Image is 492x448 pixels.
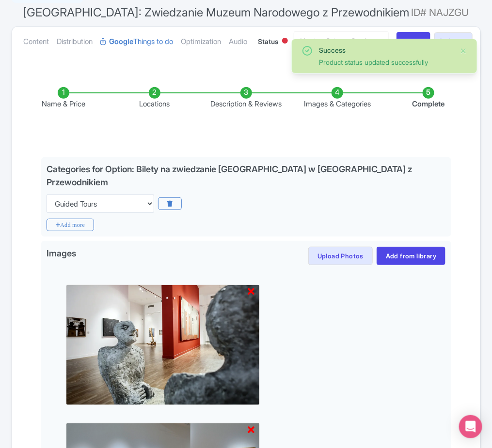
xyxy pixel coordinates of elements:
div: Success [319,45,452,55]
a: Content [24,27,49,57]
div: Open Intercom Messenger [459,415,482,438]
button: Upload Photos [308,247,373,265]
i: Add more [47,219,95,231]
a: Add from library [377,247,445,265]
a: Optimization [181,27,222,57]
li: Locations [109,87,200,110]
div: Categories for Option: Bilety na zwiedzanie [GEOGRAPHIC_DATA] w [GEOGRAPHIC_DATA] z Przewodnikiem [47,164,413,187]
span: [GEOGRAPHIC_DATA]: Zwiedzanie Muzeum Narodowego z Przewodnikiem [23,5,410,19]
span: Images [47,247,76,262]
button: Actions [434,32,473,50]
div: Inactive [280,34,290,49]
div: Product status updated successfully [319,57,452,67]
li: Complete [383,87,474,110]
strong: Google [110,36,134,47]
img: lzcuxzl6ksighu1liman.webp [66,284,260,405]
a: Version: Primary Product [294,31,389,50]
span: Status [258,36,278,46]
a: GoogleThings to do [101,27,174,57]
li: Name & Price [18,87,109,110]
a: Audio [229,27,248,57]
button: Close [460,45,467,57]
li: Description & Reviews [200,87,291,110]
input: Save [397,32,430,50]
a: Distribution [57,27,93,57]
span: ID# NAJZGU [412,3,469,22]
li: Images & Categories [292,87,383,110]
